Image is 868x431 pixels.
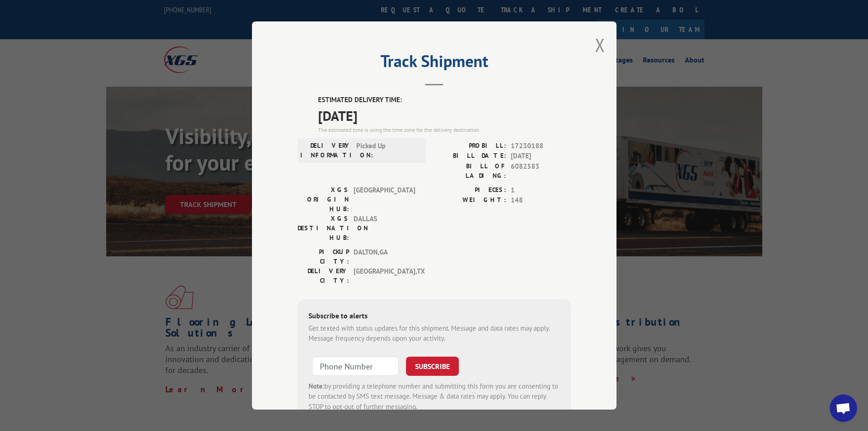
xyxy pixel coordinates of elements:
label: BILL OF LADING: [434,161,506,181]
label: PIECES: [434,185,506,196]
label: WEIGHT: [434,195,506,206]
div: Subscribe to alerts [308,310,560,323]
span: 6082583 [511,161,571,181]
label: DELIVERY INFORMATION: [300,141,352,160]
div: Get texted with status updates for this shipment. Message and data rates may apply. Message frequ... [308,323,560,344]
span: 148 [511,195,571,206]
span: 17230188 [511,141,571,151]
span: 1 [511,185,571,196]
span: DALLAS [354,214,415,243]
span: DALTON , GA [354,247,415,266]
span: [DATE] [511,151,571,161]
h2: Track Shipment [298,55,571,72]
label: XGS DESTINATION HUB: [298,214,349,243]
strong: Note: [308,382,324,390]
div: The estimated time is using the time zone for the delivery destination. [318,126,571,134]
label: XGS ORIGIN HUB: [298,185,349,214]
label: PICKUP CITY: [298,247,349,266]
span: [GEOGRAPHIC_DATA] , TX [354,266,415,286]
div: Open chat [830,395,857,422]
span: [DATE] [318,105,571,126]
span: [GEOGRAPHIC_DATA] [354,185,415,214]
input: Phone Number [312,357,399,376]
label: DELIVERY CITY: [298,266,349,286]
button: SUBSCRIBE [406,357,459,376]
label: PROBILL: [434,141,506,151]
div: by providing a telephone number and submitting this form you are consenting to be contacted by SM... [308,381,560,412]
label: BILL DATE: [434,151,506,161]
span: Picked Up [356,141,418,160]
button: Close modal [595,33,605,57]
label: ESTIMATED DELIVERY TIME: [318,95,571,105]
